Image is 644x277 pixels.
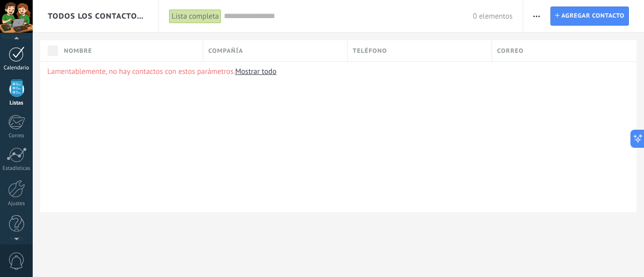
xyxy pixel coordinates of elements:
div: Listas [2,100,31,107]
p: Lamentablemente, no hay contactos con estos parámetros. [47,67,629,76]
div: Ajustes [2,201,31,207]
div: Correo [2,133,31,139]
a: Mostrar todo [235,67,276,76]
span: 0 elementos [473,12,513,21]
div: Lista completa [169,9,221,24]
a: Agregar contacto [550,7,629,26]
span: Teléfono [353,46,387,56]
span: Correo [497,46,524,56]
span: Nombre [64,46,92,56]
span: Compañía [208,46,243,56]
span: Todos los contactos y empresas [48,12,144,21]
button: Más [529,7,544,26]
span: Agregar contacto [561,7,624,25]
div: Calendario [2,65,31,71]
div: Estadísticas [2,165,31,172]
